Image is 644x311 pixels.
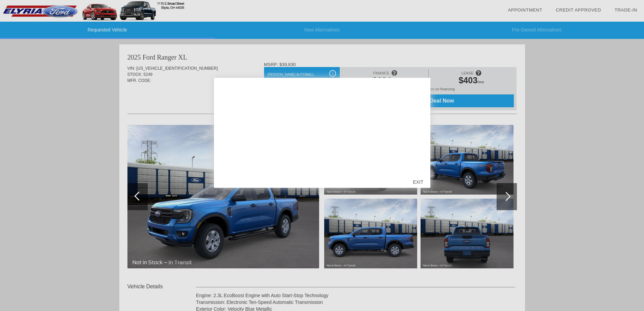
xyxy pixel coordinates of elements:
iframe: YouTube video player [221,85,410,191]
div: Hi [PERSON_NAME], We're proud to provide you with this quote for a new 2025 Ford Ranger. What a g... [221,85,424,173]
a: Appointment [508,7,542,13]
div: EXIT [406,172,430,192]
a: Trade-In [615,7,637,13]
a: Credit Approved [556,7,601,13]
